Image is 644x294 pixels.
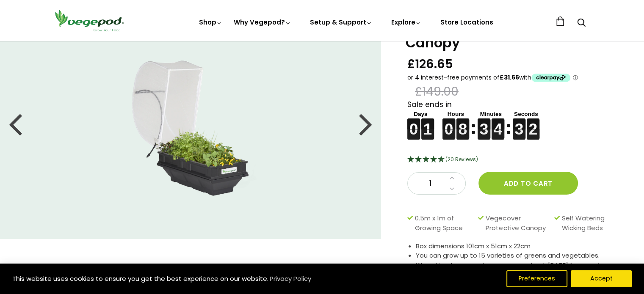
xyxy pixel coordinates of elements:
[199,18,223,27] a: Shop
[407,118,420,129] figure: 0
[416,261,623,280] li: We estimate you make your money back [DATE] from saving on the grocery bills - not to mention the...
[12,274,268,283] span: This website uses cookies to ensure you get the best experience on our website.
[440,18,493,27] a: Store Locations
[442,118,455,129] figure: 0
[421,118,434,129] figure: 1
[456,118,469,129] figure: 8
[492,118,504,129] figure: 4
[416,251,623,261] li: You can grow up to 15 varieties of greens and vegetables.
[415,84,459,99] span: £149.00
[234,18,291,27] a: Why Vegepod?
[577,19,586,28] a: Search
[391,18,422,27] a: Explore
[407,99,623,140] div: Sale ends in
[513,118,525,129] figure: 3
[506,270,567,287] button: Preferences
[51,8,127,33] img: Vegepod
[415,214,474,233] span: 0.5m x 1m of Growing Space
[407,56,453,72] span: £126.65
[527,129,539,140] figure: 2
[416,178,445,189] span: 1
[447,184,457,195] a: Decrease quantity by 1
[571,270,632,287] button: Accept
[268,271,312,286] a: Privacy Policy (opens in a new tab)
[478,118,490,129] figure: 3
[562,214,619,233] span: Self Watering Wicking Beds
[407,154,623,165] div: 4.75 Stars - 20 Reviews
[447,173,457,184] a: Increase quantity by 1
[406,22,623,49] h1: Small Raised Garden Bed with Canopy
[416,242,623,251] li: Box dimensions 101cm x 51cm x 22cm
[445,156,478,163] span: 4.75 Stars - 20 Reviews
[120,49,261,198] img: Small Raised Garden Bed with Canopy
[486,214,550,233] span: Vegecover Protective Canopy
[310,18,373,27] a: Setup & Support
[478,172,578,195] button: Add to cart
